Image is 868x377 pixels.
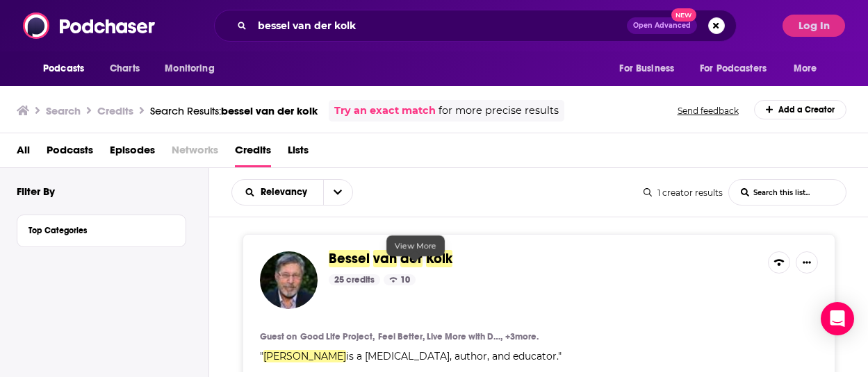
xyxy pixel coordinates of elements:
span: Bessel [329,250,370,267]
img: Podchaser - Follow, Share and Rate Podcasts [23,12,156,39]
span: For Podcasters [700,59,767,78]
button: Open AdvancedNew [627,17,697,34]
span: Kolk [426,250,452,267]
span: Open Advanced [633,22,691,29]
button: open menu [784,56,835,82]
h2: Filter By [17,185,55,198]
h3: Credits [97,104,133,117]
span: Podcasts [43,59,84,78]
span: Charts [110,59,140,78]
span: Relevancy [261,187,312,197]
button: open menu [609,56,691,82]
div: Top Categories [28,226,165,235]
span: Monitoring [165,59,214,78]
button: open menu [691,56,787,82]
span: More [794,59,817,78]
div: Search podcasts, credits, & more... [214,10,737,42]
div: 10 [384,274,416,285]
button: open menu [155,56,232,82]
a: Podcasts [47,139,93,167]
h2: Choose List sort [231,179,353,206]
button: Send feedback [673,100,743,122]
button: open menu [33,56,102,82]
h4: Feel Better, Live More with D…, [378,331,502,342]
a: All [17,139,30,167]
div: Search Results: [150,104,318,117]
span: " " [260,350,562,362]
button: Log In [783,15,845,37]
span: New [671,8,696,22]
button: Show More Button [796,251,818,274]
a: Try an exact match [334,103,436,119]
div: Open Intercom Messenger [821,302,854,335]
h4: Guest on [260,331,297,342]
img: Bessel van der Kolk [260,251,318,309]
a: Episodes [110,139,155,167]
div: View More [386,235,445,256]
a: Good Life Project [300,331,375,342]
span: for more precise results [439,103,559,119]
a: Add a Creator [754,100,847,119]
span: van [373,250,397,267]
div: 1 creator results [644,187,723,198]
a: Feel Better, Live More with Dr Rangan Chatterjee [378,331,502,342]
span: is a [MEDICAL_DATA], author, and educator. [346,350,558,362]
a: +3more. [505,331,539,342]
span: Networks [172,139,218,167]
span: [PERSON_NAME] [263,350,346,362]
span: bessel van der kolk [221,104,318,117]
h4: Good Life Project, [300,331,375,342]
button: Top Categories [28,221,174,238]
a: Search Results:bessel van der kolk [150,104,318,117]
a: Lists [288,139,309,167]
div: 25 credits [329,274,380,285]
a: Charts [101,56,148,82]
a: Credits [235,139,271,167]
button: open menu [323,180,352,205]
button: open menu [232,187,323,197]
a: BesselvanderKolk [329,251,452,267]
span: For Business [619,59,674,78]
input: Search podcasts, credits, & more... [252,15,627,37]
span: der [400,250,423,267]
h3: Search [46,104,81,117]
